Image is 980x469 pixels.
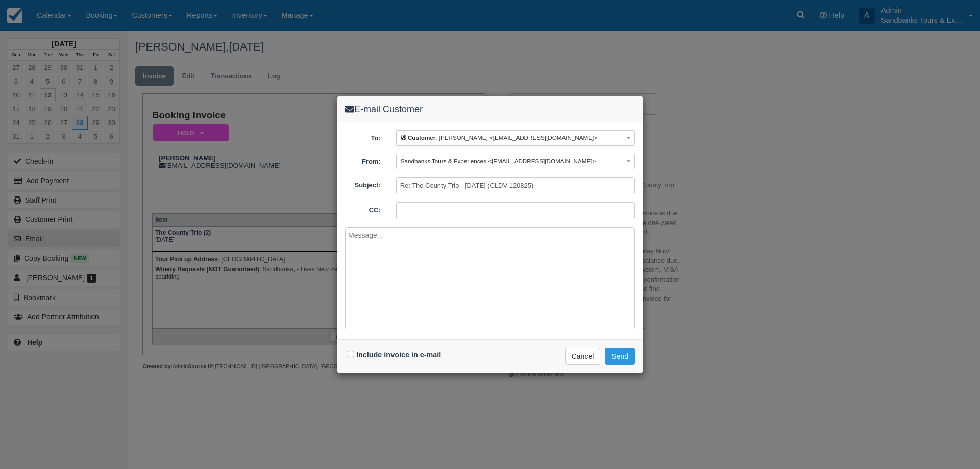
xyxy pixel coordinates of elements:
button: Customer: [PERSON_NAME] <[EMAIL_ADDRESS][DOMAIN_NAME]> [396,130,635,146]
h4: E-mail Customer [345,104,635,115]
label: CC: [337,202,388,215]
button: Send [605,348,635,365]
span: Sandbanks Tours & Experiences <[EMAIL_ADDRESS][DOMAIN_NAME]> [401,158,596,164]
b: Customer [408,134,435,141]
button: Cancel [565,348,601,365]
label: From: [337,154,388,167]
label: Include invoice in e-mail [356,351,441,359]
button: Sandbanks Tours & Experiences <[EMAIL_ADDRESS][DOMAIN_NAME]> [396,154,635,169]
label: Subject: [337,177,388,190]
label: To: [337,130,388,143]
span: : [PERSON_NAME] <[EMAIL_ADDRESS][DOMAIN_NAME]> [401,134,597,141]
